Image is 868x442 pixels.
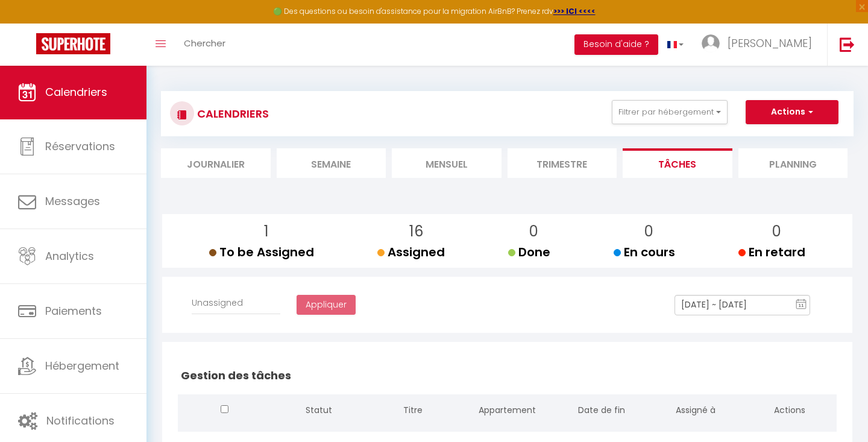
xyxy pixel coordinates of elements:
[392,148,502,178] li: Mensuel
[798,303,804,308] text: 11
[45,358,119,373] span: Hébergement
[194,100,269,127] h3: CALENDRIERS
[45,248,94,264] span: Analytics
[403,404,423,416] span: Titre
[774,404,805,416] span: Actions
[46,413,115,428] span: Notifications
[738,244,805,260] span: En retard
[36,33,110,54] img: Super Booking
[306,404,332,416] span: Statut
[623,148,732,178] li: Tâches
[508,148,617,178] li: Trimestre
[623,220,675,243] p: 0
[277,148,386,178] li: Semaine
[702,34,720,52] img: ...
[45,84,107,99] span: Calendriers
[553,6,596,16] a: >>> ICI <<<<
[479,404,536,416] span: Appartement
[184,37,225,49] span: Chercher
[675,295,810,315] input: Select Date Range
[387,220,445,243] p: 16
[209,244,314,260] span: To be Assigned
[746,100,838,124] button: Actions
[377,244,445,260] span: Assigned
[574,34,658,55] button: Besoin d'aide ?
[45,303,102,318] span: Paiements
[693,24,827,66] a: ... [PERSON_NAME]
[178,357,837,394] h2: Gestion des tâches
[297,295,356,315] button: Appliquer
[614,244,675,260] span: En cours
[748,220,805,243] p: 0
[175,24,234,66] a: Chercher
[676,404,715,416] span: Assigné à
[840,37,855,52] img: logout
[612,100,728,124] button: Filtrer par hébergement
[219,220,314,243] p: 1
[508,244,550,260] span: Done
[578,404,625,416] span: Date de fin
[738,148,848,178] li: Planning
[45,194,100,209] span: Messages
[728,36,812,51] span: [PERSON_NAME]
[518,220,550,243] p: 0
[161,148,271,178] li: Journalier
[45,139,115,154] span: Réservations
